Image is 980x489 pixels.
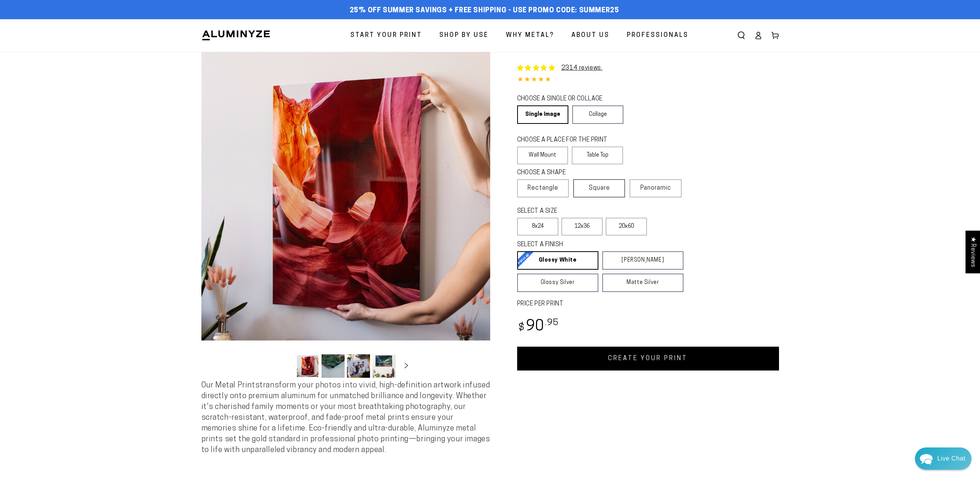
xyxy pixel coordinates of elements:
a: Glossy White [517,251,598,270]
button: Load image 4 in gallery view [372,354,395,378]
label: 20x60 [606,218,647,235]
button: Load image 2 in gallery view [322,354,345,378]
media-gallery: Gallery Viewer [201,52,490,380]
span: $ [518,323,525,333]
a: 2314 reviews. [561,65,603,71]
button: Slide right [398,357,415,374]
a: Shop By Use [434,25,494,46]
span: Our Metal Prints transform your photos into vivid, high-definition artwork infused directly onto ... [201,382,490,454]
span: Square [589,184,610,193]
span: Panoramic [640,185,671,191]
a: Start Your Print [345,25,428,46]
div: 4.85 out of 5.0 stars [517,75,779,86]
img: Aluminyze [201,30,271,41]
span: Why Metal? [506,30,554,41]
a: Collage [572,105,623,124]
label: 12x36 [561,218,603,235]
span: Rectangle [528,184,558,193]
a: Why Metal? [500,25,560,46]
button: Load image 1 in gallery view [296,354,319,378]
label: Table Top [572,147,623,164]
span: Start Your Print [350,30,422,41]
a: Matte Silver [602,274,683,292]
a: [PERSON_NAME] [602,251,683,270]
span: 25% off Summer Savings + Free Shipping - Use Promo Code: SUMMER25 [350,7,619,15]
legend: CHOOSE A SHAPE [517,169,617,177]
div: Chat widget toggle [915,447,972,470]
bdi: 90 [517,319,559,334]
span: Shop By Use [439,30,489,41]
a: Glossy Silver [517,274,598,292]
legend: CHOOSE A SINGLE OR COLLAGE [517,95,616,103]
legend: SELECT A FINISH [517,240,665,249]
summary: Search our site [733,27,750,44]
button: Load image 3 in gallery view [347,354,370,378]
div: Contact Us Directly [937,447,965,470]
legend: SELECT A SIZE [517,207,622,216]
span: About Us [571,30,610,41]
a: About Us [566,25,615,46]
a: Professionals [621,25,694,46]
label: Wall Mount [517,147,568,164]
label: PRICE PER PRINT [517,300,779,309]
sup: .95 [545,319,559,327]
legend: CHOOSE A PLACE FOR THE PRINT [517,136,616,145]
span: Professionals [627,30,689,41]
div: Click to open Judge.me floating reviews tab [965,230,980,273]
a: CREATE YOUR PRINT [517,347,779,371]
label: 8x24 [517,218,558,235]
button: Slide left [277,357,294,374]
a: Single Image [517,105,568,124]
